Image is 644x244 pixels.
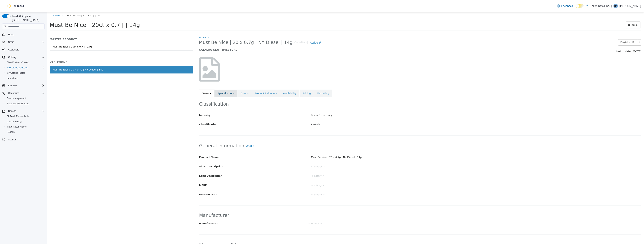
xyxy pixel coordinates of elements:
div: PreRolls [261,109,597,116]
a: Classification (Classic) [5,60,31,65]
a: Pricing [253,77,267,85]
span: Last Updated: [569,38,586,41]
span: Long Description [152,162,176,165]
a: Must Be Nice | 20ct x 0.7 | | 14g [3,31,147,39]
div: < empty > [261,208,560,215]
span: Inventory [8,84,17,87]
span: Manufacturer [152,210,171,213]
div: Must Be Nice | 20 x 0.7g | NY Diesel | 14g [261,142,597,148]
div: < empty > [261,179,597,186]
a: Product Behaviors [205,77,233,85]
button: Catalog [1,55,46,60]
span: Must Be Nice | 20ct x 0.7 | | 14g [20,2,53,5]
a: Customers [7,47,21,52]
span: Active [263,29,271,32]
button: Cash Management [4,96,46,101]
a: Availability [233,77,253,85]
button: Traceabilty Dashboard [4,101,46,106]
span: Classification (Classic) [7,61,29,64]
span: Product Name [152,144,172,146]
div: Must Be Nice | 20 x 0.7g | NY Diesel | 14g [6,56,57,59]
div: < empty > [261,161,597,167]
button: Classification (Classic) [4,60,46,65]
span: Traceabilty Dashboard [5,101,45,106]
span: Reports [5,130,45,134]
span: Home [8,33,14,36]
h2: Manufacturer [152,200,594,206]
span: Industry [152,102,164,104]
a: Marketing [267,77,285,85]
a: Metrc Reconciliation [5,125,28,129]
span: Promotions [5,76,45,80]
button: Reports [7,109,18,113]
span: Traceabilty Dashboard [7,102,29,105]
span: English - US [571,27,589,33]
span: Cash Management [5,96,45,101]
span: Dashboards [5,119,45,124]
span: Feedback [561,4,573,8]
span: Settings [7,137,45,142]
span: Home [7,32,45,37]
span: Settings [8,138,16,141]
a: PreRolls [152,24,162,27]
span: Reports [7,109,45,113]
a: Specifications [168,77,191,85]
span: Catalog [8,56,16,59]
a: Settings [7,137,18,142]
button: Metrc Reconciliation [4,124,46,129]
span: Metrc Reconciliation [7,125,27,128]
h2: General Information [152,130,594,137]
button: Catalog [7,55,17,59]
span: Catalog [7,55,45,59]
span: My Catalog (Beta) [5,71,45,75]
p: Token Retail Inc. [590,4,610,8]
input: Dark Mode [576,4,584,8]
span: Reports [8,110,16,113]
a: My Catalog [3,2,16,5]
span: Release Date [152,181,171,184]
a: Feedback [555,2,574,10]
nav: Complex example [2,30,45,152]
span: Customers [8,48,19,51]
span: Customers [7,47,45,52]
button: Reports [4,129,46,135]
span: Must Be Nice | 20ct x 0.7 | | 14g [3,10,93,16]
button: Operations [1,90,46,96]
span: My Catalog (Classic) [5,65,45,70]
span: Operations [8,92,19,95]
a: English - US [571,27,594,33]
h5: VARIATIONS [3,48,147,52]
span: Classification (Classic) [5,60,45,65]
button: Promotions [4,76,46,81]
a: Dashboards [4,119,46,124]
span: Metrc Reconciliation [5,125,45,129]
a: BioTrack Reconciliation [5,114,32,119]
span: Classification [152,111,171,114]
button: Home [1,32,46,37]
span: Inventory [7,83,45,88]
div: < empty > [261,151,597,158]
a: Dashboards [5,119,23,124]
button: My Catalog (Beta) [4,70,46,76]
span: Reports [7,131,15,133]
div: Hassan Khan [613,4,618,8]
button: Reports [1,108,46,114]
p: | [611,4,612,8]
button: Inventory [7,83,19,88]
button: Edit [195,229,205,236]
img: Cova [7,4,24,8]
span: BioTrack Reconciliation [7,115,30,118]
button: Users [7,40,16,44]
span: Operations [7,91,45,95]
span: BioTrack Reconciliation [5,114,45,119]
button: Inventory [1,83,46,88]
h2: Classification [152,89,594,95]
button: BioTrack Reconciliation [4,114,46,119]
a: Cash Management [5,96,27,101]
button: Operations [7,91,21,95]
a: Traceabilty Dashboard [5,101,31,106]
button: Edit [198,130,209,137]
div: < empty > [261,170,597,177]
span: HK [614,4,617,8]
span: Users [7,40,45,44]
